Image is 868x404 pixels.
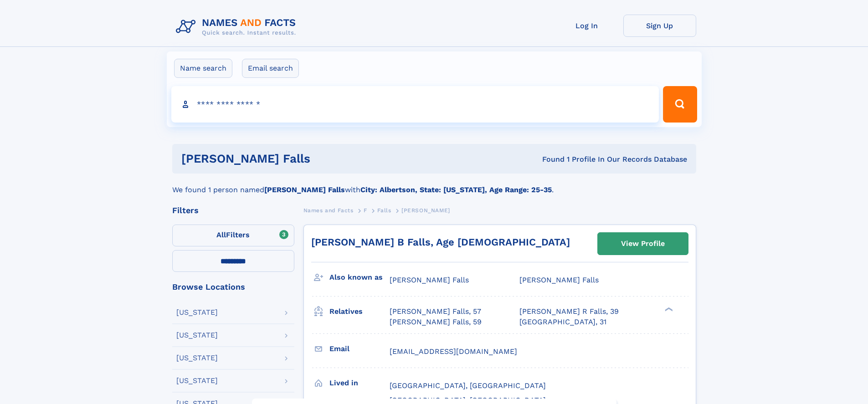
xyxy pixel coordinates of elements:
span: [GEOGRAPHIC_DATA], [GEOGRAPHIC_DATA] [390,381,546,390]
a: F [364,205,367,216]
span: [PERSON_NAME] [401,207,450,214]
div: [US_STATE] [176,332,218,339]
div: Browse Locations [172,283,294,291]
div: View Profile [621,233,665,254]
a: [PERSON_NAME] B Falls, Age [DEMOGRAPHIC_DATA] [311,236,570,248]
label: Filters [172,225,294,246]
a: [GEOGRAPHIC_DATA], 31 [519,317,606,327]
input: search input [171,86,659,123]
a: View Profile [598,233,688,255]
div: [US_STATE] [176,377,218,384]
b: City: Albertson, State: [US_STATE], Age Range: 25-35 [360,185,552,194]
div: Filters [172,206,294,215]
b: [PERSON_NAME] Falls [264,185,345,194]
a: [PERSON_NAME] R Falls, 39 [519,307,619,317]
a: [PERSON_NAME] Falls, 57 [390,307,481,317]
span: [PERSON_NAME] Falls [519,276,599,284]
div: ❯ [663,307,673,312]
h1: [PERSON_NAME] Falls [181,153,426,164]
div: [US_STATE] [176,309,218,316]
button: Search Button [663,86,697,123]
span: All [216,230,226,239]
a: Falls [377,205,391,216]
a: Log In [550,15,623,37]
h3: Relatives [329,304,390,319]
h3: Lived in [329,375,390,391]
span: [PERSON_NAME] Falls [390,276,469,284]
div: [US_STATE] [176,354,218,362]
div: Found 1 Profile In Our Records Database [426,154,687,164]
a: Sign Up [623,15,696,37]
img: Logo Names and Facts [172,15,303,39]
label: Name search [174,59,232,78]
label: Email search [242,59,299,78]
a: Names and Facts [303,205,354,216]
a: [PERSON_NAME] Falls, 59 [390,317,482,327]
span: Falls [377,207,391,214]
span: [EMAIL_ADDRESS][DOMAIN_NAME] [390,347,517,356]
h3: Also known as [329,270,390,285]
span: F [364,207,367,214]
div: We found 1 person named with . [172,174,696,195]
h3: Email [329,341,390,357]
